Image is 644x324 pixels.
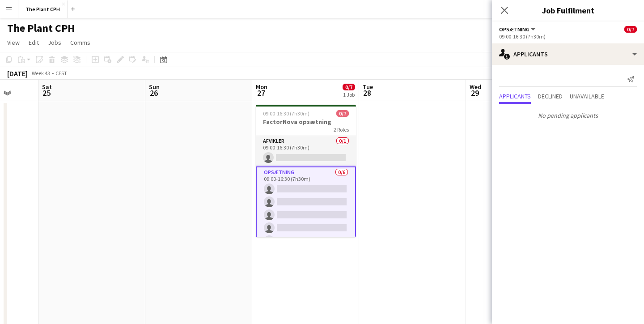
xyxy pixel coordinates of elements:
[499,26,537,33] button: Opsætning
[256,166,356,264] app-card-role: Opsætning0/609:00-16:30 (7h30m)
[470,83,481,91] span: Wed
[263,110,309,117] span: 09:00-16:30 (7h30m)
[492,108,644,123] p: No pending applicants
[492,4,644,16] h3: Job Fulfilment
[468,88,481,98] span: 29
[256,105,356,237] app-job-card: 09:00-16:30 (7h30m)0/7FactorNova opsætning2 RolesAfvikler0/109:00-16:30 (7h30m) Opsætning0/609:00...
[7,21,75,35] h1: The Plant CPH
[361,88,373,98] span: 28
[624,26,637,33] span: 0/7
[334,126,349,133] span: 2 Roles
[254,88,267,98] span: 27
[42,83,52,91] span: Sat
[256,118,356,126] h3: FactorNova opsætning
[29,38,39,47] span: Edit
[256,136,356,166] app-card-role: Afvikler0/109:00-16:30 (7h30m)
[343,84,355,90] span: 0/7
[148,88,160,98] span: 26
[499,26,530,33] span: Opsætning
[44,37,65,48] a: Jobs
[538,93,563,99] span: Declined
[25,37,42,48] a: Edit
[18,0,68,18] button: The Plant CPH
[7,38,20,47] span: View
[256,83,267,91] span: Mon
[70,38,90,47] span: Comms
[67,37,94,48] a: Comms
[363,83,373,91] span: Tue
[336,110,349,117] span: 0/7
[30,70,52,77] span: Week 43
[499,93,531,99] span: Applicants
[48,38,61,47] span: Jobs
[570,93,604,99] span: Unavailable
[4,37,23,48] a: View
[499,33,637,40] div: 09:00-16:30 (7h30m)
[55,70,67,77] div: CEST
[7,69,28,78] div: [DATE]
[149,83,160,91] span: Sun
[41,88,52,98] span: 25
[343,91,355,98] div: 1 Job
[492,43,644,65] div: Applicants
